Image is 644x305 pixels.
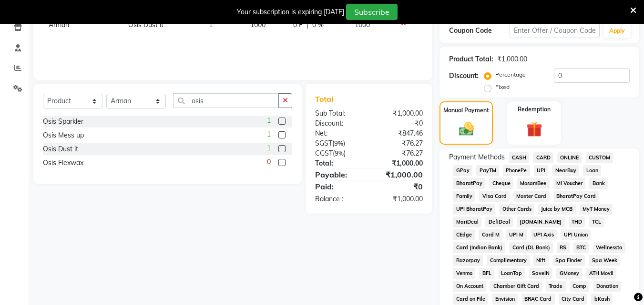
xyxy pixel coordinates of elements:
span: 1000 [250,20,266,29]
span: Envision [492,294,518,305]
div: Discount: [308,118,369,128]
span: Spa Week [589,255,620,266]
span: Donation [593,281,621,292]
span: 1 [267,116,271,126]
span: 1 [267,129,271,139]
span: UPI Union [561,229,591,240]
span: Card M [479,229,502,240]
span: Total [315,94,337,104]
span: 9% [335,149,344,157]
span: Loan [583,165,601,176]
span: MosamBee [517,178,550,189]
span: CARD [533,152,553,163]
div: Discount: [449,71,479,81]
span: Card on File [453,294,488,305]
span: GMoney [556,268,582,279]
div: ₹0 [369,118,430,128]
span: BTC [573,242,589,253]
span: PayTM [476,165,499,176]
span: Visa Card [479,191,510,202]
span: LoanTap [498,268,525,279]
span: Cheque [489,178,513,189]
span: Arman [49,20,69,29]
span: 1 [209,20,213,29]
span: UPI Axis [531,229,557,240]
div: Net: [308,128,369,138]
span: BharatPay [453,178,485,189]
span: Comp [570,281,590,292]
span: TCL [589,216,604,227]
label: Fixed [495,83,510,91]
img: _gift.svg [521,119,547,139]
label: Redemption [518,105,551,114]
span: City Card [559,294,588,305]
span: UPI M [506,229,527,240]
div: Product Total: [449,54,493,64]
span: Master Card [513,191,550,202]
span: 1000 [355,20,370,29]
span: 0 % [312,20,324,30]
div: ₹1,000.00 [369,108,430,118]
div: Total: [308,158,369,168]
div: ₹1,000.00 [497,54,527,64]
div: ( ) [308,138,369,148]
span: SaveIN [529,268,553,279]
span: Wellnessta [593,242,625,253]
span: MyT Money [580,204,613,215]
div: Osis Dust it [43,144,78,154]
input: Enter Offer / Coupon Code [510,23,600,38]
div: Paid: [308,181,369,192]
span: 1 [267,143,271,153]
span: BFL [479,268,494,279]
span: 0 F [293,20,303,30]
span: CEdge [453,229,475,240]
span: Venmo [453,268,475,279]
div: ₹847.46 [369,128,430,138]
span: On Account [453,281,486,292]
div: Sub Total: [308,108,369,118]
span: Other Cards [499,204,534,215]
span: MariDeal [453,216,481,227]
span: NearBuy [552,165,579,176]
span: Trade [546,281,566,292]
span: CUSTOM [586,152,613,163]
div: ₹1,000.00 [369,194,430,204]
div: Osis Mess up [43,130,84,140]
div: Balance : [308,194,369,204]
input: Search or Scan [173,93,279,108]
div: Payable: [308,169,369,180]
span: bKash [591,294,613,305]
div: ( ) [308,148,369,158]
span: PhonePe [503,165,530,176]
span: Card (Indian Bank) [453,242,505,253]
span: GPay [453,165,472,176]
div: ₹0 [369,181,430,192]
span: MI Voucher [553,178,586,189]
div: ₹1,000.00 [369,169,430,180]
span: BRAC Card [521,294,555,305]
label: Percentage [495,70,526,79]
span: Nift [533,255,549,266]
span: Razorpay [453,255,483,266]
span: RS [557,242,570,253]
div: Osis Sparkler [43,117,83,127]
div: Coupon Code [449,26,509,36]
span: Bank [589,178,608,189]
span: 0 [267,157,271,167]
span: DefiDeal [485,216,513,227]
label: Manual Payment [443,106,489,115]
span: SGST [315,139,332,148]
div: ₹76.27 [369,138,430,148]
img: _cash.svg [454,120,479,138]
span: ATH Movil [586,268,616,279]
span: | [307,20,308,30]
span: Osis Dust it [128,20,164,29]
div: Your subscription is expiring [DATE] [237,7,344,17]
span: [DOMAIN_NAME] [517,216,565,227]
span: Spa Finder [552,255,585,266]
span: Card (DL Bank) [509,242,553,253]
div: ₹1,000.00 [369,158,430,168]
span: CASH [509,152,529,163]
span: CGST [315,149,333,157]
span: UPI [534,165,549,176]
